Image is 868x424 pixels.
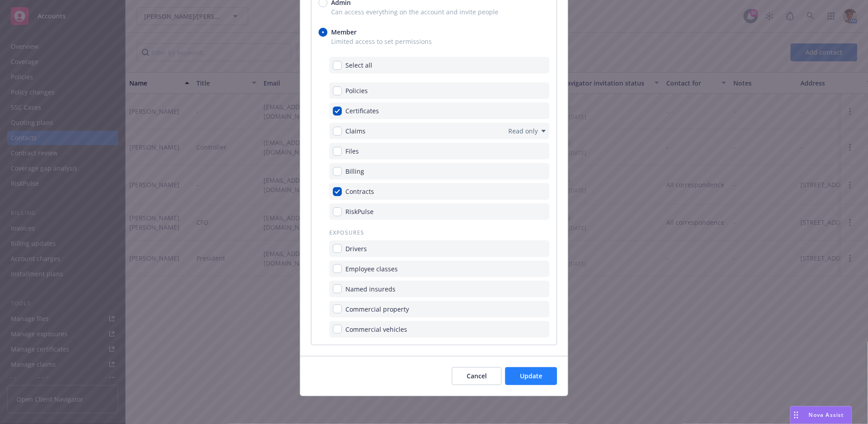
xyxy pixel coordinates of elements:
[505,367,557,385] button: Update
[345,86,368,95] span: Policies
[345,264,398,274] span: Employee classes
[467,372,487,380] span: Cancel
[331,27,357,37] span: Member
[319,28,328,37] input: Member
[790,406,852,424] button: Nova Assist
[345,244,367,253] span: Drivers
[520,372,542,380] span: Update
[345,304,409,314] span: Commercial property
[508,126,538,136] span: Read only
[345,126,366,136] span: Claims
[809,411,844,419] span: Nova Assist
[345,207,374,216] span: RiskPulse
[345,325,407,334] span: Commercial vehicles
[345,106,379,116] span: Certificates
[319,7,549,17] span: Can access everything on the account and invite people
[345,60,372,70] span: Select all
[791,407,802,424] div: Drag to move
[452,367,502,385] button: Cancel
[319,37,549,46] span: Limited access to set permissions
[345,146,359,156] span: Files
[345,167,364,176] span: Billing
[345,284,396,294] span: Named insureds
[329,223,549,236] span: Exposures
[345,187,374,196] span: Contracts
